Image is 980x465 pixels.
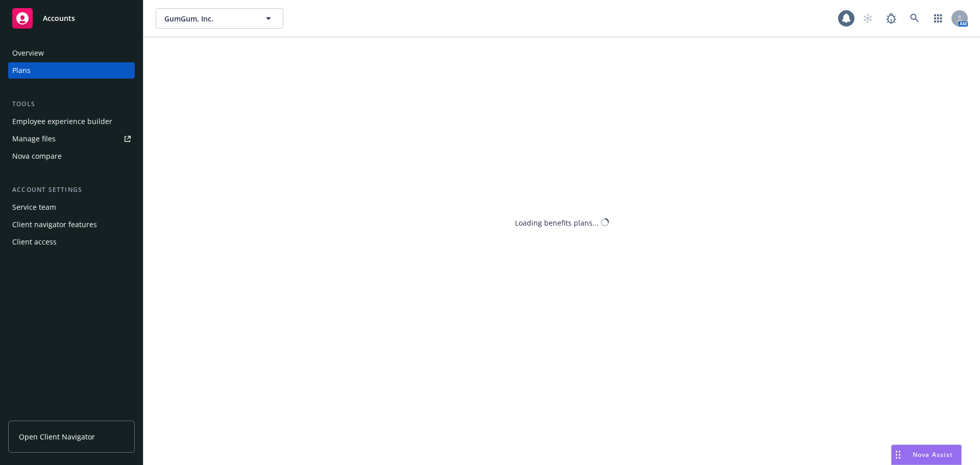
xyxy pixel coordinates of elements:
[12,113,112,130] div: Employee experience builder
[857,8,878,29] a: Start snowing
[12,199,56,215] div: Service team
[12,62,31,79] div: Plans
[8,216,135,233] a: Client navigator features
[8,4,135,33] a: Accounts
[8,62,135,79] a: Plans
[892,445,904,464] div: Drag to move
[43,14,75,22] span: Accounts
[515,217,599,228] div: Loading benefits plans...
[19,431,95,442] span: Open Client Navigator
[156,8,283,29] button: GumGum, Inc.
[881,8,901,29] a: Report a Bug
[12,148,62,164] div: Nova compare
[928,8,948,29] a: Switch app
[12,45,44,61] div: Overview
[8,113,135,130] a: Employee experience builder
[12,234,57,250] div: Client access
[8,131,135,147] a: Manage files
[8,185,135,195] div: Account settings
[8,234,135,250] a: Client access
[8,199,135,215] a: Service team
[164,13,253,24] span: GumGum, Inc.
[8,45,135,61] a: Overview
[8,148,135,164] a: Nova compare
[8,99,135,109] div: Tools
[913,450,953,459] span: Nova Assist
[891,445,962,465] button: Nova Assist
[904,8,925,29] a: Search
[12,216,97,233] div: Client navigator features
[12,131,56,147] div: Manage files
